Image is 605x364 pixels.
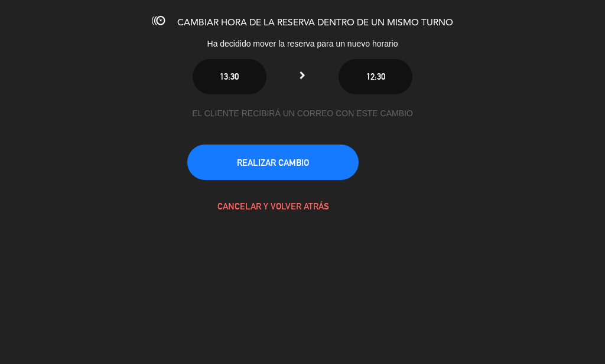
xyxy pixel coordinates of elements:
button: 13:30 [193,59,266,94]
button: CANCELAR Y VOLVER ATRÁS [187,188,359,224]
button: 12:30 [339,59,412,94]
span: 12:30 [366,71,385,81]
button: REALIZAR CAMBIO [187,145,359,180]
div: Ha decidido mover la reserva para un nuevo horario [108,37,497,51]
span: 13:30 [220,71,239,81]
span: CAMBIAR HORA DE LA RESERVA DENTRO DE UN MISMO TURNO [177,18,453,28]
div: EL CLIENTE RECIBIRÁ UN CORREO CON ESTE CAMBIO [187,107,418,120]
